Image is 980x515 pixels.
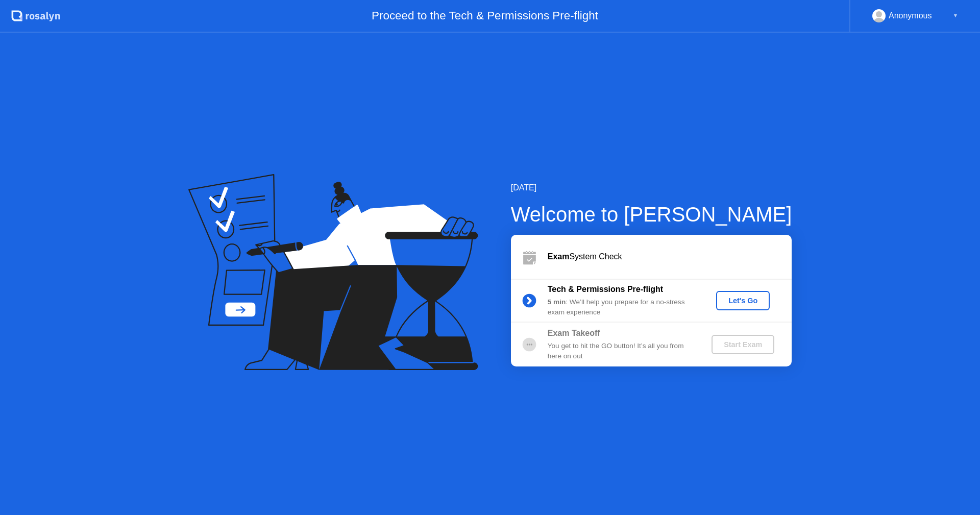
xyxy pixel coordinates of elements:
button: Start Exam [712,335,774,354]
div: [DATE] [511,182,792,194]
div: You get to hit the GO button! It’s all you from here on out [548,341,695,362]
div: Let's Go [720,297,766,305]
div: : We’ll help you prepare for a no-stress exam experience [548,297,695,318]
div: Welcome to [PERSON_NAME] [511,199,792,230]
b: Exam Takeoff [548,329,600,337]
button: Let's Go [716,291,770,310]
div: Anonymous [889,9,932,22]
b: Tech & Permissions Pre-flight [548,285,663,293]
div: System Check [548,251,792,263]
b: 5 min [548,298,566,306]
div: ▼ [953,9,958,22]
div: Start Exam [716,340,770,349]
b: Exam [548,252,570,261]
